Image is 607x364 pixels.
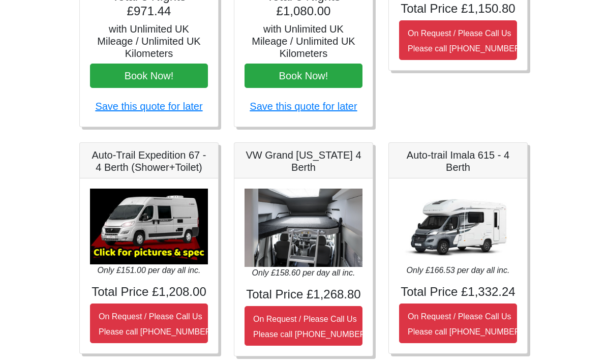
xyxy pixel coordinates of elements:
i: Only £158.60 per day all inc. [252,269,355,278]
button: Book Now! [245,64,362,88]
i: Only £166.53 per day all inc. [407,266,510,275]
a: Save this quote for later [95,101,202,112]
button: On Request / Please Call UsPlease call [PHONE_NUMBER] [399,304,517,344]
h4: Total Price £1,208.00 [90,285,208,300]
button: On Request / Please Call UsPlease call [PHONE_NUMBER] [90,304,208,344]
small: On Request / Please Call Us Please call [PHONE_NUMBER] [408,29,523,53]
button: Book Now! [90,64,208,88]
button: On Request / Please Call UsPlease call [PHONE_NUMBER] [245,307,362,346]
button: On Request / Please Call UsPlease call [PHONE_NUMBER] [399,21,517,60]
h5: Auto-Trail Expedition 67 - 4 Berth (Shower+Toilet) [90,149,208,174]
h5: with Unlimited UK Mileage / Unlimited UK Kilometers [245,23,362,60]
small: On Request / Please Call Us Please call [PHONE_NUMBER] [408,313,523,337]
h4: Total Price £1,268.80 [245,288,362,302]
small: On Request / Please Call Us Please call [PHONE_NUMBER] [99,313,214,337]
h4: Total Price £1,332.24 [399,285,517,300]
i: Only £151.00 per day all inc. [98,266,201,275]
h5: Auto-trail Imala 615 - 4 Berth [399,149,517,174]
img: Auto-trail Imala 615 - 4 Berth [399,189,517,265]
h4: Total Price £1,150.80 [399,2,517,17]
img: Auto-Trail Expedition 67 - 4 Berth (Shower+Toilet) [90,189,208,265]
img: VW Grand California 4 Berth [245,189,362,268]
a: Save this quote for later [250,101,357,112]
h5: VW Grand [US_STATE] 4 Berth [245,149,362,174]
small: On Request / Please Call Us Please call [PHONE_NUMBER] [253,315,368,339]
h5: with Unlimited UK Mileage / Unlimited UK Kilometers [90,23,208,60]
